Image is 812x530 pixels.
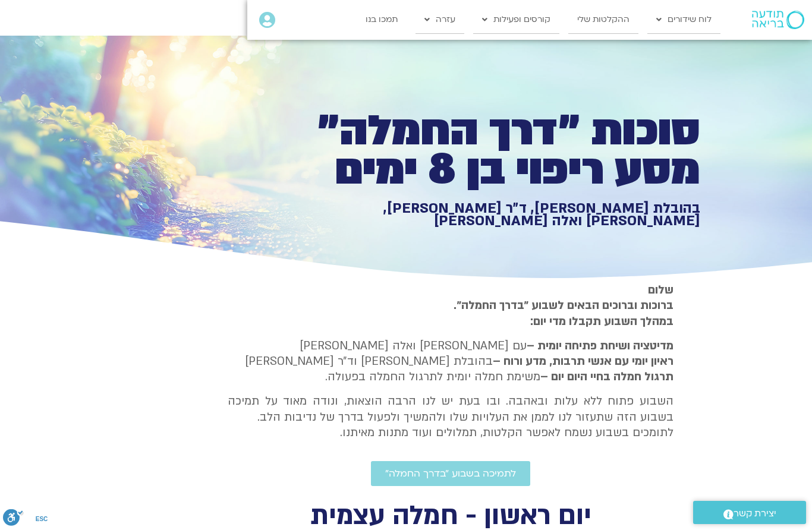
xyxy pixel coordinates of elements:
h1: בהובלת [PERSON_NAME], ד״ר [PERSON_NAME], [PERSON_NAME] ואלה [PERSON_NAME] [288,202,700,228]
h2: יום ראשון - חמלה עצמית [186,504,715,528]
span: יצירת קשר [734,506,776,522]
a: תמכו בנו [357,6,407,33]
strong: ברוכות וברוכים הבאים לשבוע ״בדרך החמלה״. במהלך השבוע תקבלו מדי יום: [454,298,673,329]
span: לתמיכה בשבוע ״בדרך החמלה״ [385,468,516,479]
img: תודעה בריאה [752,11,804,29]
a: עזרה [416,6,464,33]
a: ההקלטות שלי [568,6,638,33]
a: לתמיכה בשבוע ״בדרך החמלה״ [371,461,530,486]
p: עם [PERSON_NAME] ואלה [PERSON_NAME] בהובלת [PERSON_NAME] וד״ר [PERSON_NAME] משימת חמלה יומית לתרג... [228,338,673,385]
b: תרגול חמלה בחיי היום יום – [540,369,673,384]
a: קורסים ופעילות [473,6,559,33]
p: השבוע פתוח ללא עלות ובאהבה. ובו בעת יש לנו הרבה הוצאות, ונודה מאוד על תמיכה בשבוע הזה שתעזור לנו ... [228,393,673,440]
b: ראיון יומי עם אנשי תרבות, מדע ורוח – [493,354,673,369]
a: לוח שידורים [647,6,720,33]
h1: סוכות ״דרך החמלה״ מסע ריפוי בן 8 ימים [288,112,700,190]
strong: מדיטציה ושיחת פתיחה יומית – [527,338,673,354]
a: יצירת קשר [693,501,806,524]
strong: שלום [648,282,673,298]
